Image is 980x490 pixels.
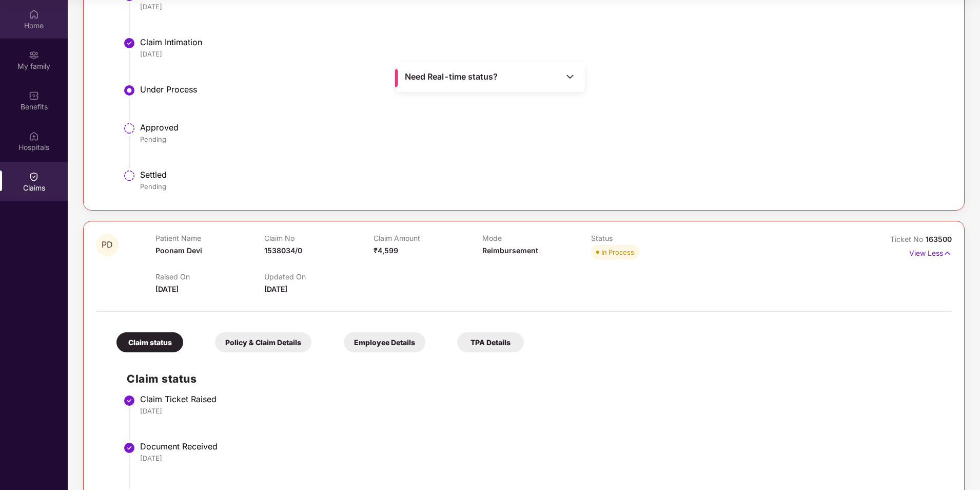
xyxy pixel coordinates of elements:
[926,235,952,243] span: 163500
[140,441,942,451] div: Document Received
[264,272,373,281] p: Updated On
[155,246,202,255] span: Poonam Devi
[374,246,398,255] span: ₹4,599
[123,442,135,454] img: svg+xml;base64,PHN2ZyBpZD0iU3RlcC1Eb25lLTMyeDMyIiB4bWxucz0iaHR0cDovL3d3dy53My5vcmcvMjAwMC9zdmciIH...
[405,71,498,82] span: Need Real-time status?
[264,285,287,293] span: [DATE]
[29,9,39,20] img: svg+xml;base64,PHN2ZyBpZD0iSG9tZSIgeG1sbnM9Imh0dHA6Ly93d3cudzMub3JnLzIwMDAvc3ZnIiB3aWR0aD0iMjAiIG...
[140,454,942,463] div: [DATE]
[155,272,264,281] p: Raised On
[140,182,942,191] div: Pending
[374,234,482,242] p: Claim Amount
[140,406,942,416] div: [DATE]
[140,2,942,11] div: [DATE]
[140,37,942,47] div: Claim Intimation
[482,234,591,242] p: Mode
[116,332,183,352] div: Claim status
[909,245,952,259] p: View Less
[140,122,942,133] div: Approved
[102,240,113,249] span: PD
[123,37,135,49] img: svg+xml;base64,PHN2ZyBpZD0iU3RlcC1Eb25lLTMyeDMyIiB4bWxucz0iaHR0cDovL3d3dy53My5vcmcvMjAwMC9zdmciIH...
[482,246,538,255] span: Reimbursement
[127,370,942,387] h2: Claim status
[140,394,942,404] div: Claim Ticket Raised
[123,84,135,97] img: svg+xml;base64,PHN2ZyBpZD0iU3RlcC1BY3RpdmUtMzJ4MzIiIHhtbG5zPSJodHRwOi8vd3d3LnczLm9yZy8yMDAwL3N2Zy...
[155,285,179,293] span: [DATE]
[140,135,942,144] div: Pending
[943,248,952,259] img: svg+xml;base64,PHN2ZyB4bWxucz0iaHR0cDovL3d3dy53My5vcmcvMjAwMC9zdmciIHdpZHRoPSIxNyIgaGVpZ2h0PSIxNy...
[123,169,135,182] img: svg+xml;base64,PHN2ZyBpZD0iU3RlcC1QZW5kaW5nLTMyeDMyIiB4bWxucz0iaHR0cDovL3d3dy53My5vcmcvMjAwMC9zdm...
[29,172,39,182] img: svg+xml;base64,PHN2ZyBpZD0iQ2xhaW0iIHhtbG5zPSJodHRwOi8vd3d3LnczLm9yZy8yMDAwL3N2ZyIgd2lkdGg9IjIwIi...
[457,332,524,352] div: TPA Details
[29,90,39,101] img: svg+xml;base64,PHN2ZyBpZD0iQmVuZWZpdHMiIHhtbG5zPSJodHRwOi8vd3d3LnczLm9yZy8yMDAwL3N2ZyIgd2lkdGg9Ij...
[140,169,942,180] div: Settled
[264,234,373,242] p: Claim No
[123,122,135,135] img: svg+xml;base64,PHN2ZyBpZD0iU3RlcC1QZW5kaW5nLTMyeDMyIiB4bWxucz0iaHR0cDovL3d3dy53My5vcmcvMjAwMC9zdm...
[565,71,575,82] img: Toggle Icon
[123,394,135,407] img: svg+xml;base64,PHN2ZyBpZD0iU3RlcC1Eb25lLTMyeDMyIiB4bWxucz0iaHR0cDovL3d3dy53My5vcmcvMjAwMC9zdmciIH...
[29,50,39,60] img: svg+xml;base64,PHN2ZyB3aWR0aD0iMjAiIGhlaWdodD0iMjAiIHZpZXdCb3g9IjAgMCAyMCAyMCIgZmlsbD0ibm9uZSIgeG...
[591,234,700,242] p: Status
[601,247,634,257] div: In Process
[155,234,264,242] p: Patient Name
[890,235,926,243] span: Ticket No
[215,332,311,352] div: Policy & Claim Details
[140,49,942,59] div: [DATE]
[29,131,39,141] img: svg+xml;base64,PHN2ZyBpZD0iSG9zcGl0YWxzIiB4bWxucz0iaHR0cDovL3d3dy53My5vcmcvMjAwMC9zdmciIHdpZHRoPS...
[140,84,942,95] div: Under Process
[344,332,425,352] div: Employee Details
[264,246,302,255] span: 1538034/0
